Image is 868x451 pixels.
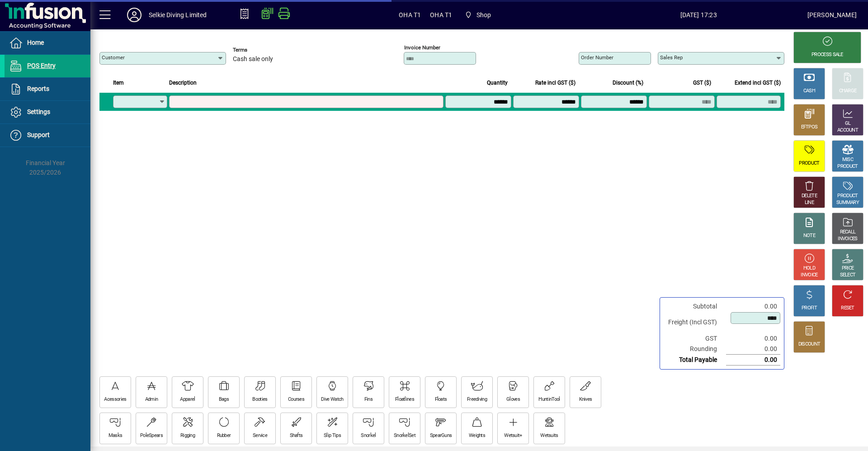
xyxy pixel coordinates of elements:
div: CHARGE [839,88,857,95]
div: Floats [435,396,447,403]
div: Rubber [217,432,231,439]
span: Cash sale only [233,56,273,63]
div: ACCOUNT [837,127,858,134]
button: Profile [120,7,149,23]
div: Floatlines [395,396,414,403]
span: Item [113,78,124,88]
span: OHA T1 [399,8,421,22]
div: RESET [841,305,854,312]
div: EFTPOS [801,124,818,131]
div: SELECT [840,272,856,279]
div: PRODUCT [799,160,819,167]
span: Terms [233,47,287,53]
div: INVOICE [801,272,817,279]
div: CASH [803,88,815,95]
span: Description [169,78,197,88]
div: Rigging [180,432,195,439]
div: HOLD [803,265,815,272]
span: Discount (%) [613,78,643,88]
div: RECALL [840,229,856,236]
div: Bags [219,396,229,403]
span: Quantity [487,78,508,88]
div: Slip Tips [324,432,341,439]
div: Fins [364,396,373,403]
div: Freediving [467,396,487,403]
span: Support [27,131,50,138]
mat-label: Sales rep [660,54,683,61]
td: GST [664,333,726,344]
span: OHA T1 [430,8,452,22]
div: Courses [288,396,304,403]
div: PROFIT [802,305,817,312]
div: HuntinTool [538,396,560,403]
div: Weights [469,432,485,439]
td: 0.00 [726,301,780,312]
span: GST ($) [693,78,711,88]
div: Selkie Diving Limited [149,8,207,22]
td: 0.00 [726,333,780,344]
div: Booties [252,396,267,403]
div: PROCESS SALE [811,52,843,58]
div: SnorkelSet [394,432,415,439]
div: [PERSON_NAME] [807,8,857,22]
div: SUMMARY [836,199,859,206]
div: Shafts [290,432,303,439]
div: Apparel [180,396,195,403]
div: PRODUCT [837,163,858,170]
div: Snorkel [361,432,376,439]
div: PoleSpears [140,432,163,439]
span: Shop [476,8,491,22]
span: Rate incl GST ($) [535,78,576,88]
td: 0.00 [726,344,780,355]
mat-label: Order number [581,54,613,61]
span: Settings [27,108,50,115]
div: Service [253,432,267,439]
span: [DATE] 17:23 [590,8,807,22]
div: Knives [579,396,592,403]
div: PRODUCT [837,193,858,199]
mat-label: Customer [102,54,125,61]
div: Acessories [104,396,126,403]
div: Wetsuit+ [504,432,522,439]
div: LINE [805,199,814,206]
a: Home [5,32,90,54]
div: DISCOUNT [798,341,820,348]
mat-label: Invoice number [404,44,440,51]
div: Admin [145,396,158,403]
div: Masks [108,432,123,439]
div: MISC [842,157,853,163]
a: Reports [5,78,90,100]
a: Support [5,124,90,147]
td: 0.00 [726,355,780,366]
span: Home [27,39,44,46]
span: POS Entry [27,62,56,69]
div: INVOICES [838,236,857,242]
div: Dive Watch [321,396,343,403]
div: DELETE [802,193,817,199]
div: PRICE [842,265,854,272]
span: Shop [461,7,495,23]
td: Freight (Incl GST) [664,312,726,333]
div: SpearGuns [430,432,452,439]
div: Gloves [506,396,520,403]
td: Total Payable [664,355,726,366]
div: GL [845,120,851,127]
div: Wetsuits [540,432,558,439]
span: Reports [27,85,49,92]
div: NOTE [803,233,815,239]
a: Settings [5,101,90,123]
span: Extend incl GST ($) [735,78,781,88]
td: Subtotal [664,301,726,312]
td: Rounding [664,344,726,355]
